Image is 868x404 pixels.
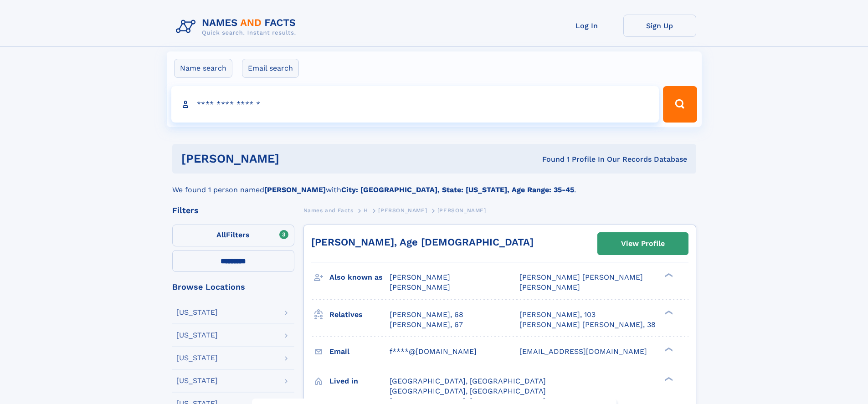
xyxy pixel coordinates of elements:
[329,307,390,322] h3: Relatives
[172,283,294,291] div: Browse Locations
[390,320,463,330] a: [PERSON_NAME], 67
[176,332,218,339] div: [US_STATE]
[519,320,656,330] a: [PERSON_NAME] [PERSON_NAME], 38
[390,387,546,395] span: [GEOGRAPHIC_DATA], [GEOGRAPHIC_DATA]
[390,283,450,291] span: [PERSON_NAME]
[181,153,411,164] h1: [PERSON_NAME]
[663,376,673,382] div: ❯
[663,309,673,315] div: ❯
[623,15,696,37] a: Sign Up
[264,185,326,194] b: [PERSON_NAME]
[171,86,659,123] input: search input
[172,15,303,39] img: Logo Names and Facts
[176,354,218,362] div: [US_STATE]
[378,205,427,216] a: [PERSON_NAME]
[411,154,687,164] div: Found 1 Profile In Our Records Database
[550,15,623,37] a: Log In
[663,346,673,352] div: ❯
[329,344,390,359] h3: Email
[364,205,368,216] a: H
[329,373,390,389] h3: Lived in
[172,225,294,246] label: Filters
[663,272,673,278] div: ❯
[172,174,696,195] div: We found 1 person named with .
[303,205,354,216] a: Names and Facts
[172,206,294,215] div: Filters
[519,310,596,320] a: [PERSON_NAME], 103
[621,233,665,254] div: View Profile
[378,207,427,214] span: [PERSON_NAME]
[364,207,368,214] span: H
[176,309,218,316] div: [US_STATE]
[176,377,218,384] div: [US_STATE]
[519,273,643,281] span: [PERSON_NAME] [PERSON_NAME]
[174,59,232,78] label: Name search
[390,273,450,281] span: [PERSON_NAME]
[519,347,647,356] span: [EMAIL_ADDRESS][DOMAIN_NAME]
[341,185,574,194] b: City: [GEOGRAPHIC_DATA], State: [US_STATE], Age Range: 35-45
[437,207,486,214] span: [PERSON_NAME]
[663,86,697,123] button: Search Button
[329,270,390,285] h3: Also known as
[390,310,463,320] a: [PERSON_NAME], 68
[390,377,546,385] span: [GEOGRAPHIC_DATA], [GEOGRAPHIC_DATA]
[242,59,299,78] label: Email search
[311,236,534,248] a: [PERSON_NAME], Age [DEMOGRAPHIC_DATA]
[216,230,226,239] span: All
[519,283,580,291] span: [PERSON_NAME]
[598,233,688,255] a: View Profile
